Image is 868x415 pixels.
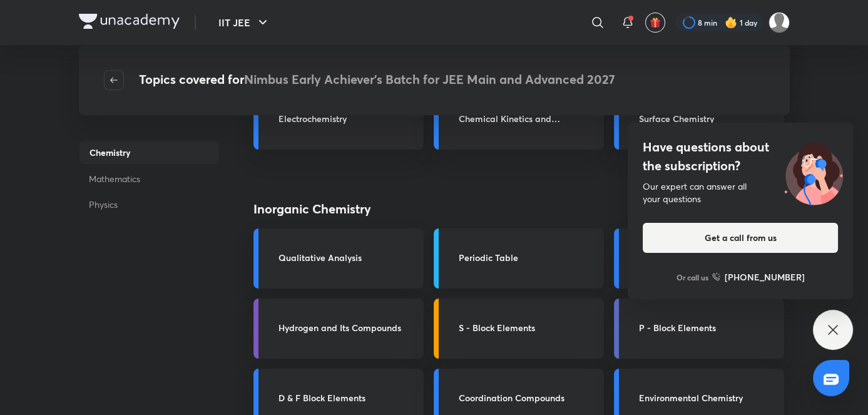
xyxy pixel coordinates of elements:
[253,299,424,359] a: Hydrogen and Its Compounds
[139,70,615,90] h4: Topics covered for
[459,251,596,264] h3: Periodic Table
[643,138,838,175] h4: Have questions about the subscription?
[79,167,219,190] p: Mathematics
[614,299,784,359] a: P - Block Elements
[650,17,661,28] img: avatar
[725,270,805,284] h6: [PHONE_NUMBER]
[639,391,777,404] h3: Environmental Chemistry
[643,223,838,253] button: Get a call from us
[645,13,665,33] button: avatar
[434,228,604,289] a: Periodic Table
[643,180,838,205] div: Our expert can answer all your questions
[434,299,604,359] a: S - Block Elements
[79,14,180,32] a: Company Logo
[211,10,278,35] button: IIT JEE
[278,391,416,404] h3: D & F Block Elements
[79,193,219,216] p: Physics
[244,71,615,88] span: Nimbus Early Achiever’s Batch for JEE Main and Advanced 2027
[278,321,416,334] h3: Hydrogen and Its Compounds
[278,112,416,125] h3: Electrochemistry
[459,112,596,125] h3: Chemical Kinetics and Radioactivity
[712,270,805,284] a: [PHONE_NUMBER]
[768,12,790,33] img: SUBHRANGSU DAS
[79,140,219,165] p: Chemistry
[725,16,737,29] img: streak
[639,321,777,334] h3: P - Block Elements
[677,272,708,283] p: Or call us
[79,14,180,29] img: Company Logo
[459,321,596,334] h3: S - Block Elements
[639,112,777,125] h3: Surface Chemistry
[253,200,724,218] h4: Inorganic Chemistry
[459,391,596,404] h3: Coordination Compounds
[278,251,416,264] h3: Qualitative Analysis
[774,138,853,205] img: ttu_illustration_new.svg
